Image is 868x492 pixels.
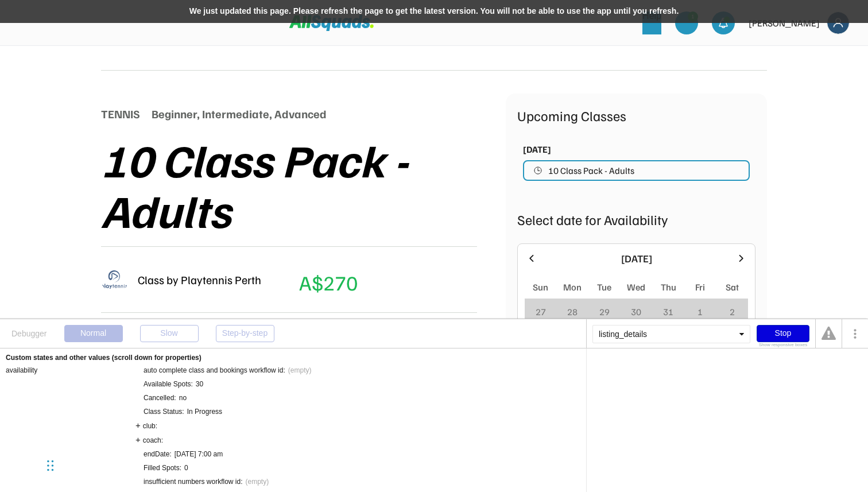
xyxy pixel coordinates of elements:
[144,366,285,375] div: auto complete class and bookings workflow id:
[757,325,809,342] div: Stop
[246,477,269,486] div: (empty)
[179,393,187,402] div: no
[144,379,193,389] div: Available Spots:
[697,305,703,319] div: 1
[757,343,809,347] div: Show responsive boxes
[627,280,645,294] div: Wed
[288,366,312,375] div: (empty)
[175,450,223,459] div: [DATE] 7:00 am
[187,407,222,416] div: In Progress
[144,463,181,472] div: Filled Spots:
[138,271,261,288] div: Class by Playtennis Perth
[101,134,506,235] div: 10 Class Pack - Adults
[517,105,755,126] div: Upcoming Classes
[544,251,728,266] div: [DATE]
[6,366,135,375] div: availability
[299,267,358,298] div: A$270
[101,105,140,122] div: TENNIS
[597,280,611,294] div: Tue
[152,105,327,122] div: Beginner, Intermediate, Advanced
[101,266,129,293] img: playtennis%20blue%20logo%201.png
[661,280,676,294] div: Thu
[144,450,172,459] div: endDate:
[599,305,610,319] div: 29
[144,477,243,486] div: insufficient numbers workflow id:
[592,325,750,343] div: listing_details
[533,280,548,294] div: Sun
[548,166,634,175] span: 10 Class Pack - Adults
[631,305,641,319] div: 30
[663,305,673,319] div: 31
[6,354,311,361] div: Custom states and other values (scroll down for properties)
[536,305,546,319] div: 27
[523,142,551,156] div: [DATE]
[517,209,755,230] div: Select date for Availability
[144,407,184,416] div: Class Status:
[563,280,582,294] div: Mon
[135,421,157,431] div: club:
[523,160,750,181] button: 10 Class Pack - Adults
[695,280,705,294] div: Fri
[196,379,203,389] div: 30
[567,305,578,319] div: 28
[144,393,176,402] div: Cancelled:
[184,463,188,472] div: 0
[135,435,163,445] div: coach:
[726,280,739,294] div: Sat
[730,305,735,319] div: 2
